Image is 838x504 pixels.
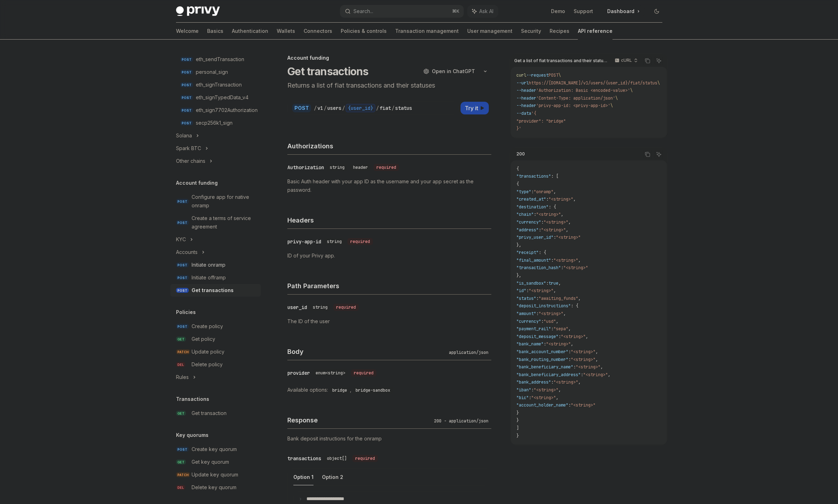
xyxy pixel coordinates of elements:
span: Ask AI [479,8,493,15]
span: : [534,212,536,217]
span: "destination" [516,204,549,210]
span: POST [176,275,189,280]
span: "is_sandbox" [516,280,546,286]
span: }, [516,273,521,278]
span: POST [176,288,189,293]
span: } [516,433,519,439]
div: required [374,164,399,171]
p: cURL [621,58,632,63]
span: "id" [516,288,526,293]
h4: Headers [287,215,491,225]
span: "bank_name" [516,341,544,347]
code: bridge-sandbox [353,387,393,394]
div: fiat [380,105,391,112]
div: Initiate onramp [192,261,225,269]
div: user_id [287,304,307,311]
a: GETGet policy [170,333,261,345]
span: https://[DOMAIN_NAME]/v1/users/{user_id}/fiat/status [529,80,657,86]
span: "currency" [516,219,541,225]
div: required [333,304,359,311]
a: DELDelete policy [170,358,261,371]
div: eth_signTransaction [196,81,242,89]
span: enum<string> [316,370,345,376]
span: "awaiting_funds" [539,296,578,301]
button: Toggle dark mode [651,6,662,17]
a: Policies & controls [341,23,387,40]
p: Basic Auth header with your app ID as the username and your app secret as the password. [287,177,491,194]
div: required [351,369,376,376]
div: eth_signTypedData_v4 [196,93,248,102]
code: bridge [329,387,350,394]
span: Get a list of fiat transactions and their statuses [514,58,608,64]
span: , [556,319,558,324]
div: {user_id} [346,104,375,112]
p: ID of your Privy app. [287,251,491,260]
button: Ask AI [654,150,663,159]
span: : [529,395,531,401]
span: : [551,379,553,385]
span: POST [176,199,189,204]
span: "<string>" [571,349,596,355]
span: "bic" [516,395,529,401]
button: Search...⌘K [340,5,464,18]
div: eth_sendTransaction [196,55,244,64]
span: "bank_beneficiary_name" [516,364,573,370]
h4: Body [287,347,446,356]
a: Authentication [232,23,268,40]
div: Get policy [192,335,215,343]
span: POST [176,324,189,329]
span: : [581,372,583,378]
span: "receipt" [516,250,539,255]
div: provider [287,369,310,376]
span: "<string>" [536,212,561,217]
div: application/json [446,349,491,356]
span: string [327,239,342,244]
div: / [324,105,327,112]
a: PATCHUpdate key quorum [170,468,261,481]
span: --url [516,80,529,86]
div: Create a terms of service agreement [192,214,257,231]
span: : [541,319,544,324]
span: , [596,349,598,355]
h5: Transactions [176,395,209,403]
a: Demo [551,8,565,15]
button: Open in ChatGPT [419,65,479,77]
span: "provider": "bridge" [516,118,566,124]
span: --header [516,103,536,108]
span: , [558,280,561,286]
a: POSTConfigure app for native onramp [170,191,261,212]
div: , [329,386,353,394]
span: "sepa" [553,326,568,332]
span: : [568,349,571,355]
a: POSTeth_signTransaction [170,78,261,91]
span: , [556,395,558,401]
span: 'Authorization: Basic <encoded-value>' [536,88,630,93]
span: , [573,196,576,202]
span: , [608,372,610,378]
span: --data [516,111,531,116]
span: \ [558,72,561,78]
div: Get transaction [192,409,227,417]
span: : [561,265,563,271]
span: Dashboard [607,8,634,15]
span: : [546,196,549,202]
span: { [516,181,519,187]
p: Returns a list of fiat transactions and their statuses [287,81,491,90]
span: } [516,410,519,416]
span: "bank_address" [516,379,551,385]
span: "iban" [516,387,531,393]
a: PATCHUpdate policy [170,345,261,358]
span: "<string>" [549,196,573,202]
a: POSTeth_signTypedData_v4 [170,91,261,104]
a: POSTCreate key quorum [170,443,261,456]
span: Open in ChatGPT [432,68,475,75]
div: / [342,105,345,112]
div: Update key quorum [192,470,238,479]
div: POST [292,104,311,112]
a: DELDelete key quorum [170,481,261,494]
span: "status" [516,296,536,301]
span: , [571,341,573,347]
a: POSTeth_sendTransaction [170,53,261,66]
span: PATCH [176,472,190,478]
span: "payment_rail" [516,326,551,332]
